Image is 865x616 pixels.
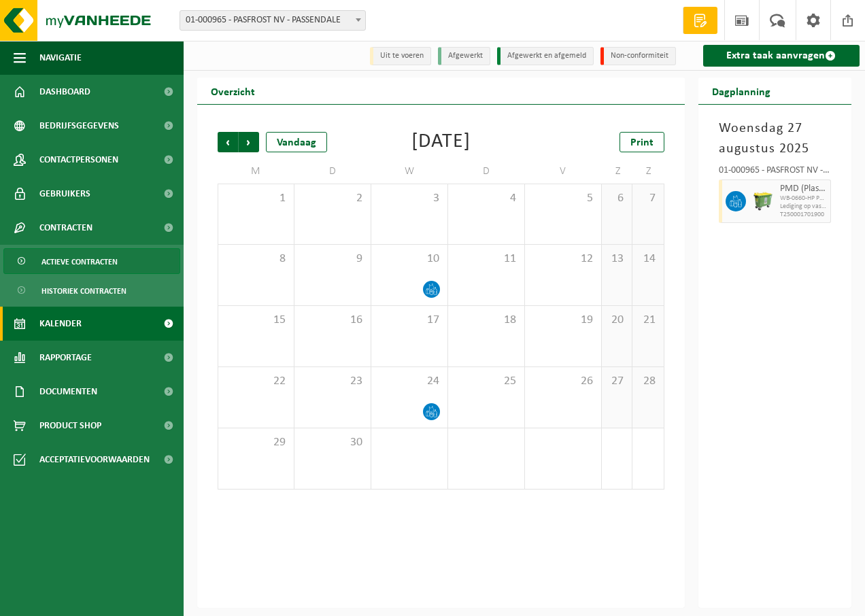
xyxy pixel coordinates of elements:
[532,313,594,328] span: 19
[609,191,626,206] span: 6
[719,118,832,159] h3: Woensdag 27 augustus 2025
[780,203,828,211] span: Lediging op vaste frequentie
[39,75,90,109] span: Dashboard
[378,374,441,389] span: 24
[455,374,518,389] span: 25
[639,252,656,267] span: 14
[609,374,626,389] span: 27
[525,159,602,184] td: V
[39,143,118,177] span: Contactpersonen
[780,184,828,194] span: PMD (Plastiek, Metaal, Drankkartons) (bedrijven)
[497,47,594,65] li: Afgewerkt en afgemeld
[455,252,518,267] span: 11
[41,278,126,304] span: Historiek contracten
[301,374,364,389] span: 23
[632,159,664,184] td: Z
[639,191,656,206] span: 7
[753,191,773,211] img: WB-0660-HPE-GN-50
[698,78,784,104] h2: Dagplanning
[266,132,327,152] div: Vandaag
[39,109,119,143] span: Bedrijfsgegevens
[455,191,518,206] span: 4
[602,159,633,184] td: Z
[301,435,364,450] span: 30
[630,137,654,148] span: Print
[378,313,441,328] span: 17
[39,41,82,75] span: Navigatie
[780,194,828,203] span: WB-0660-HP PMD (Plastiek, Metaal, Drankkartons) (bedrijven)
[639,313,656,328] span: 21
[455,313,518,328] span: 18
[532,191,594,206] span: 5
[39,211,92,245] span: Contracten
[239,132,259,152] span: Volgende
[719,166,832,179] div: 01-000965 - PASFROST NV - PASSENDALE
[39,375,97,409] span: Documenten
[197,78,269,104] h2: Overzicht
[371,159,448,184] td: W
[225,191,287,206] span: 1
[639,374,656,389] span: 28
[225,374,287,389] span: 22
[609,313,626,328] span: 20
[703,45,860,67] a: Extra taak aanvragen
[39,443,150,477] span: Acceptatievoorwaarden
[301,252,364,267] span: 9
[532,374,594,389] span: 26
[780,211,828,219] span: T250001701900
[225,313,287,328] span: 15
[3,277,180,303] a: Historiek contracten
[378,191,441,206] span: 3
[609,252,626,267] span: 13
[39,409,101,443] span: Product Shop
[218,159,294,184] td: M
[225,435,287,450] span: 29
[3,248,180,274] a: Actieve contracten
[39,341,92,375] span: Rapportage
[180,11,365,30] span: 01-000965 - PASFROST NV - PASSENDALE
[620,132,664,152] a: Print
[448,159,525,184] td: D
[301,313,364,328] span: 16
[180,10,366,31] span: 01-000965 - PASFROST NV - PASSENDALE
[41,249,118,275] span: Actieve contracten
[39,177,90,211] span: Gebruikers
[378,252,441,267] span: 10
[600,47,676,65] li: Non-conformiteit
[294,159,371,184] td: D
[411,132,471,152] div: [DATE]
[532,252,594,267] span: 12
[370,47,431,65] li: Uit te voeren
[301,191,364,206] span: 2
[225,252,287,267] span: 8
[218,132,238,152] span: Vorige
[438,47,490,65] li: Afgewerkt
[39,307,82,341] span: Kalender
